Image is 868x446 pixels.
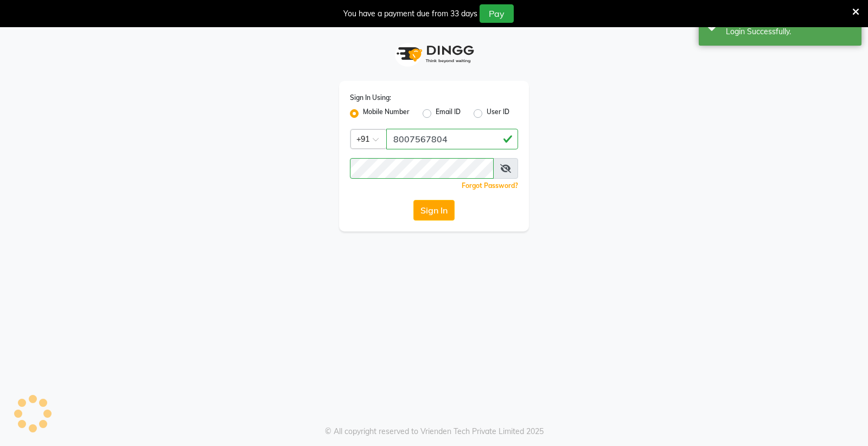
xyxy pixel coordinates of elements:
input: Username [350,158,494,179]
a: Forgot Password? [462,181,518,190]
div: Login Successfully. [726,26,853,37]
input: Username [386,129,518,149]
label: Sign In Using: [350,93,391,103]
img: logo1.svg [391,38,477,70]
label: Email ID [436,107,461,120]
button: Pay [480,4,514,23]
div: You have a payment due from 33 days [343,8,477,20]
label: User ID [487,107,509,120]
button: Sign In [413,200,455,221]
label: Mobile Number [363,107,410,120]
